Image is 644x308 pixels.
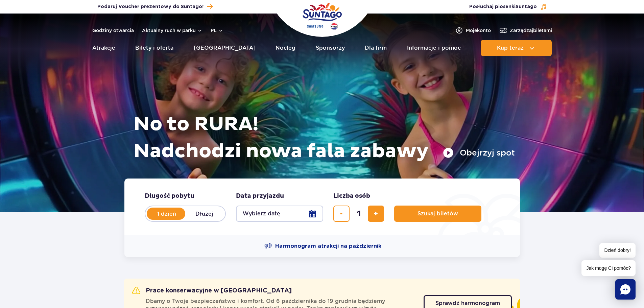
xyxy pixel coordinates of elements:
[497,45,524,51] span: Kup teraz
[466,27,491,34] span: Moje konto
[365,40,387,56] a: Dla firm
[443,147,515,158] button: Obejrzyj spot
[211,27,223,34] button: pl
[185,207,224,221] label: Dłużej
[92,40,115,56] a: Atrakcje
[481,40,552,56] button: Kup teraz
[236,206,323,222] button: Wybierz datę
[276,40,295,56] a: Nocleg
[147,207,186,221] label: 1 dzień
[455,26,491,34] a: Mojekonto
[145,192,194,200] span: Długość pobytu
[435,301,500,306] span: Sprawdź harmonogram
[368,206,384,222] button: dodaj bilet
[418,211,458,217] span: Szukaj biletów
[499,26,552,34] a: Zarządzajbiletami
[394,206,481,222] button: Szukaj biletów
[135,40,173,56] a: Bilety i oferta
[132,287,292,295] h2: Prace konserwacyjne w [GEOGRAPHIC_DATA]
[516,4,537,9] span: Suntago
[97,2,213,11] a: Podaruj Voucher prezentowy do Suntago!
[236,192,284,200] span: Data przyjazdu
[469,3,537,10] span: Posłuchaj piosenki
[469,3,547,10] button: Posłuchaj piosenkiSuntago
[333,206,350,222] button: usuń bilet
[599,243,636,258] span: Dzień dobry!
[134,111,515,165] h1: No to RURA! Nadchodzi nowa fala zabawy
[333,192,370,200] span: Liczba osób
[92,27,134,34] a: Godziny otwarcia
[97,3,204,10] span: Podaruj Voucher prezentowy do Suntago!
[142,28,202,33] button: Aktualny ruch w parku
[124,179,520,235] form: Planowanie wizyty w Park of Poland
[275,242,381,250] span: Harmonogram atrakcji na październik
[615,279,636,300] div: Chat
[194,40,256,56] a: [GEOGRAPHIC_DATA]
[510,27,552,34] span: Zarządzaj biletami
[316,40,345,56] a: Sponsorzy
[407,40,461,56] a: Informacje i pomoc
[581,260,636,276] span: Jak mogę Ci pomóc?
[351,206,367,222] input: liczba biletów
[264,242,381,250] a: Harmonogram atrakcji na październik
